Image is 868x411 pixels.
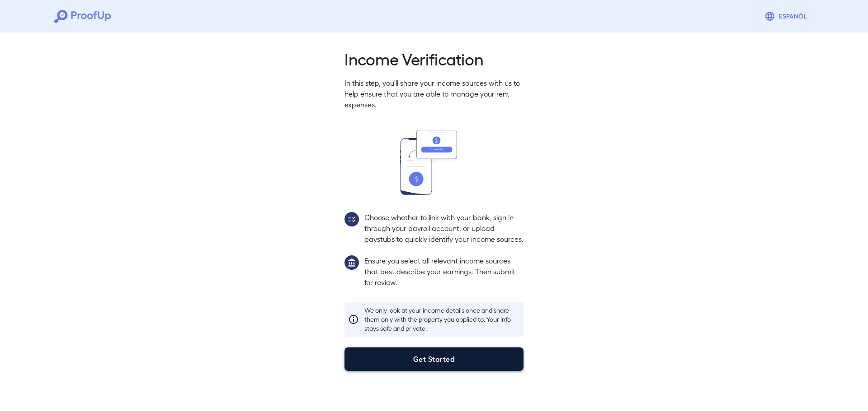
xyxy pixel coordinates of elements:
[364,212,524,245] p: Choose whether to link with your bank, sign in through your payroll account, or upload paystubs t...
[344,78,524,110] p: In this step, you'll share your income sources with us to help ensure that you are able to manage...
[364,255,524,288] p: Ensure you select all relevant income sources that best describe your earnings. Then submit for r...
[344,255,359,270] img: group1.svg
[344,347,524,371] button: Get Started
[761,7,814,25] button: Espanõl
[344,212,359,226] img: group2.svg
[400,130,468,195] img: transfer_money.svg
[344,49,524,69] h2: Income Verification
[364,306,520,333] p: We only look at your income details once and share them only with the property you applied to. Yo...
